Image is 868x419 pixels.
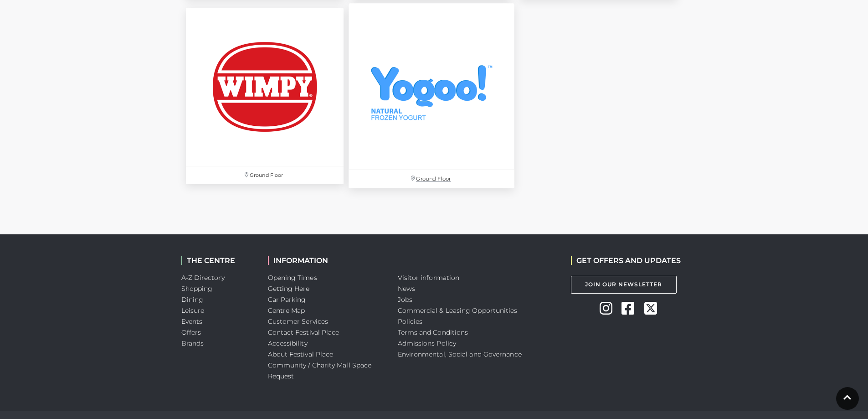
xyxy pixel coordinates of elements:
[181,295,204,304] a: Dining
[268,317,329,326] a: Customer Services
[268,306,305,315] a: Centre Map
[268,285,310,293] a: Getting Here
[398,350,522,358] a: Environmental, Social and Governance
[349,170,514,188] p: Ground Floor
[398,306,518,315] a: Commercial & Leasing Opportunities
[398,274,460,282] a: Visitor information
[181,317,203,326] a: Events
[398,317,423,326] a: Policies
[186,166,344,184] p: Ground Floor
[571,276,677,294] a: Join Our Newsletter
[268,328,339,336] a: Contact Festival Place
[268,256,384,265] h2: INFORMATION
[398,295,412,304] a: Jobs
[268,295,306,304] a: Car Parking
[181,274,225,282] a: A-Z Directory
[181,285,213,293] a: Shopping
[181,339,204,347] a: Brands
[268,339,308,347] a: Accessibility
[181,3,348,188] a: Ground Floor
[181,306,205,315] a: Leisure
[398,339,457,347] a: Admissions Policy
[349,4,514,170] img: Yogoo at Festival Place
[268,350,334,358] a: About Festival Place
[268,274,317,282] a: Opening Times
[398,328,468,336] a: Terms and Conditions
[181,328,201,336] a: Offers
[398,285,415,293] a: News
[181,256,254,265] h2: THE CENTRE
[571,256,681,265] h2: GET OFFERS AND UPDATES
[268,361,372,380] a: Community / Charity Mall Space Request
